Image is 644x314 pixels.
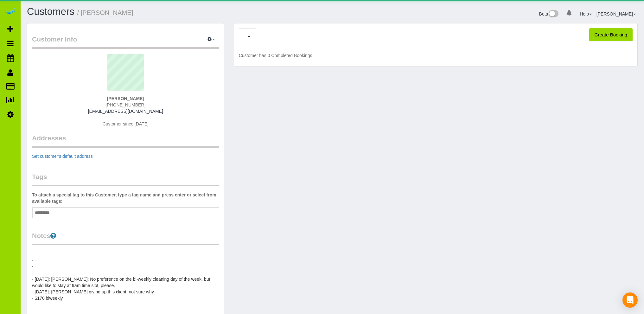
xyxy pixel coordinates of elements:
[32,251,219,301] pre: - - - - - [DATE]: [PERSON_NAME]: No preference on the bi-weekly cleaning day of the week, but wou...
[107,96,144,101] strong: [PERSON_NAME]
[77,9,133,16] small: / [PERSON_NAME]
[239,52,633,59] p: Customer has 0 Completed Bookings
[105,102,145,107] span: [PHONE_NUMBER]
[32,231,219,245] legend: Notes
[580,11,592,16] a: Help
[589,28,633,42] button: Create Booking
[596,11,636,16] a: [PERSON_NAME]
[103,121,149,126] span: Customer since [DATE]
[4,6,16,15] img: Automaid Logo
[32,192,219,204] label: To attach a special tag to this Customer, type a tag name and press enter or select from availabl...
[548,10,558,18] img: New interface
[32,35,219,49] legend: Customer Info
[88,109,163,114] a: [EMAIL_ADDRESS][DOMAIN_NAME]
[32,154,93,159] a: Set customer's default address
[27,6,74,17] a: Customers
[539,11,559,16] a: Beta
[32,172,219,186] legend: Tags
[622,292,638,308] div: Open Intercom Messenger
